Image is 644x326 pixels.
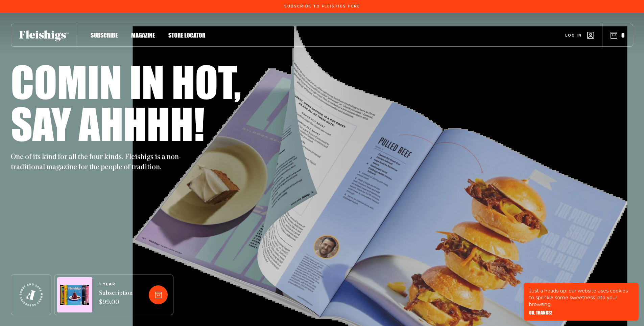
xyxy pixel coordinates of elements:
[529,287,633,308] p: Just a heads-up: our website uses cookies to sprinkle some sweetness into your browsing.
[284,4,360,8] span: Subscribe To Fleishigs Here
[168,30,206,40] a: Store locator
[11,152,187,173] p: One of its kind for all the four kinds. Fleishigs is a non-traditional magazine for the people of...
[529,310,552,315] button: OK, THANKS!
[131,30,155,40] a: Magazine
[99,289,133,307] span: Subscription $99.00
[565,33,582,38] span: Log in
[283,4,361,8] a: Subscribe To Fleishigs Here
[60,285,89,305] img: Magazines image
[99,282,133,307] a: 1 YEARSubscription $99.00
[91,30,118,40] a: Subscribe
[168,31,206,39] span: Store locator
[131,31,155,39] span: Magazine
[11,102,205,144] h1: Say ahhhh!
[91,31,118,39] span: Subscribe
[565,32,594,39] a: Log in
[611,31,625,39] button: 0
[11,60,241,102] h1: Comin in hot,
[99,282,133,286] span: 1 YEAR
